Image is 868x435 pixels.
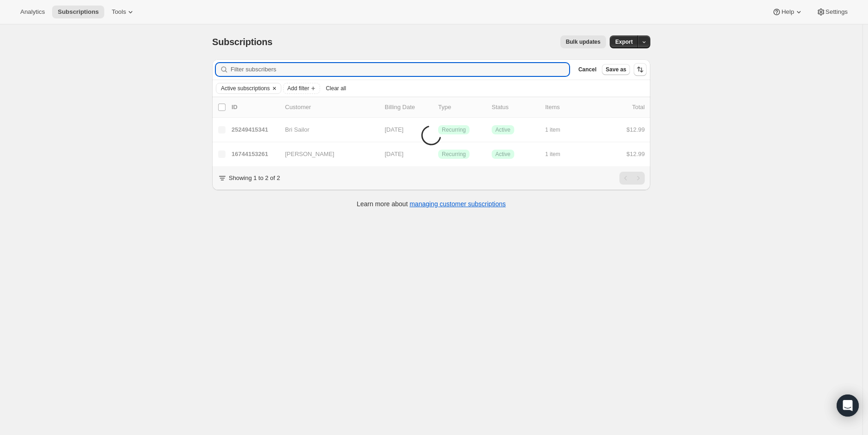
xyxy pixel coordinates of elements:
button: Save as [602,64,630,75]
span: Subscriptions [212,37,273,47]
button: Clear all [322,83,350,94]
button: Sort the results [634,63,647,76]
span: Help [781,8,794,16]
span: Settings [826,8,848,16]
span: Export [615,38,633,46]
nav: Pagination [619,172,645,185]
button: Clear [270,83,279,93]
button: Add filter [283,83,320,94]
span: Add filter [287,85,309,92]
span: Tools [112,8,126,16]
button: Export [610,35,638,48]
button: Tools [106,6,141,18]
button: Analytics [15,6,50,18]
button: Help [767,6,809,18]
span: Cancel [578,66,596,73]
p: Showing 1 to 2 of 2 [229,174,280,183]
span: Analytics [20,8,45,16]
span: Active subscriptions [221,85,270,92]
span: Subscriptions [58,8,99,16]
button: Subscriptions [52,6,104,18]
button: Cancel [575,64,600,75]
button: Bulk updates [560,35,606,48]
p: Learn more about [357,199,506,209]
button: Settings [811,6,853,18]
input: Filter subscribers [231,63,569,76]
div: Open Intercom Messenger [837,394,859,417]
button: Active subscriptions [216,83,270,93]
span: Clear all [326,85,346,92]
span: Bulk updates [566,38,600,46]
a: managing customer subscriptions [410,200,506,208]
span: Save as [606,66,626,73]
